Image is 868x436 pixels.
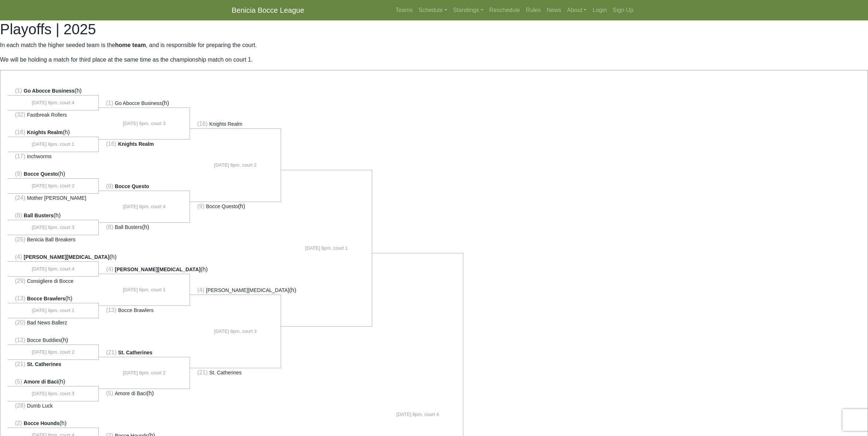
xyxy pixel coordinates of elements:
[118,141,154,147] span: Knights Realm
[8,294,99,303] li: (h)
[27,361,61,367] span: St. Catherines
[197,121,207,127] span: (16)
[416,3,450,17] a: Schedule
[106,224,113,230] span: (8)
[190,286,281,295] li: (h)
[24,171,58,177] span: Bocce Questo
[305,245,348,252] span: [DATE] 6pm, court 1
[123,120,166,127] span: [DATE] 6pm, court 3
[15,236,25,242] span: (25)
[115,100,162,106] span: Go Abocce Business
[106,100,113,106] span: (1)
[209,121,242,127] span: Knights Realm
[115,266,201,272] span: [PERSON_NAME][MEDICAL_DATA]
[27,195,86,201] span: Mother [PERSON_NAME]
[523,3,544,17] a: Rules
[197,203,205,209] span: (9)
[27,403,53,409] span: Dumb Luck
[106,307,116,313] span: (13)
[15,278,25,284] span: (29)
[99,99,190,108] li: (h)
[15,402,25,409] span: (28)
[15,153,25,159] span: (17)
[15,420,22,426] span: (2)
[106,390,113,396] span: (5)
[8,377,99,386] li: (h)
[32,307,74,314] span: [DATE] 6pm, court 1
[24,213,54,218] span: Ball Busters
[15,87,22,94] span: (1)
[15,254,22,260] span: (4)
[15,295,25,301] span: (13)
[32,349,74,356] span: [DATE] 6pm, court 2
[190,202,281,211] li: (h)
[99,222,190,231] li: (h)
[15,129,25,135] span: (16)
[123,369,166,377] span: [DATE] 6pm, court 2
[99,265,190,274] li: (h)
[115,224,142,230] span: Ball Busters
[32,224,74,231] span: [DATE] 6pm, court 3
[396,411,439,418] span: [DATE] 6pm, court 4
[8,253,99,262] li: (h)
[15,361,25,367] span: (21)
[24,379,58,385] span: Amore di Baci
[27,129,63,135] span: Knights Realm
[8,336,99,345] li: (h)
[232,3,304,17] a: Benicia Bocce League
[8,170,99,179] li: (h)
[206,203,238,209] span: Bocce Questo
[214,328,257,335] span: [DATE] 6pm, court 3
[544,3,564,17] a: News
[8,211,99,220] li: (h)
[27,296,65,301] span: Bocce Brawlers
[24,254,109,260] span: [PERSON_NAME][MEDICAL_DATA]
[27,112,67,118] span: Fastbreak Rollers
[197,287,205,293] span: (4)
[450,3,486,17] a: Standings
[15,171,22,177] span: (9)
[115,42,146,48] strong: home team
[15,195,25,201] span: (24)
[610,3,637,17] a: Sign Up
[15,319,25,326] span: (20)
[24,88,75,94] span: Go Abocce Business
[27,320,67,326] span: Bad News Ballerz
[123,203,166,210] span: [DATE] 6pm, court 4
[106,266,113,272] span: (4)
[15,212,22,218] span: (8)
[118,350,152,355] span: St. Catherines
[27,153,52,159] span: Inchworms
[15,112,25,118] span: (32)
[8,86,99,96] li: (h)
[564,3,590,17] a: About
[123,286,166,293] span: [DATE] 6pm, court 1
[32,141,74,148] span: [DATE] 6pm, court 1
[32,182,74,190] span: [DATE] 6pm, court 2
[99,389,190,398] li: (h)
[27,278,74,284] span: Consigliere di Bocce
[27,237,75,242] span: Benicia Ball Breakers
[393,3,416,17] a: Teams
[206,287,289,293] span: [PERSON_NAME][MEDICAL_DATA]
[209,370,242,375] span: St. Catherines
[589,3,610,17] a: Login
[115,390,147,396] span: Amore di Baci
[15,378,22,385] span: (5)
[27,337,61,343] span: Bocce Buddies
[32,99,74,106] span: [DATE] 6pm, court 4
[118,307,153,313] span: Bocce Brawlers
[214,161,257,169] span: [DATE] 6pm, court 2
[15,337,25,343] span: (12)
[32,390,74,397] span: [DATE] 6pm, court 3
[8,419,99,428] li: (h)
[197,369,207,375] span: (21)
[106,183,113,189] span: (9)
[24,420,59,426] span: Bocce Hounds
[106,141,116,147] span: (16)
[8,128,99,137] li: (h)
[32,265,74,273] span: [DATE] 6pm, court 4
[115,183,149,189] span: Bocce Questo
[106,349,116,355] span: (21)
[486,3,523,17] a: Reschedule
